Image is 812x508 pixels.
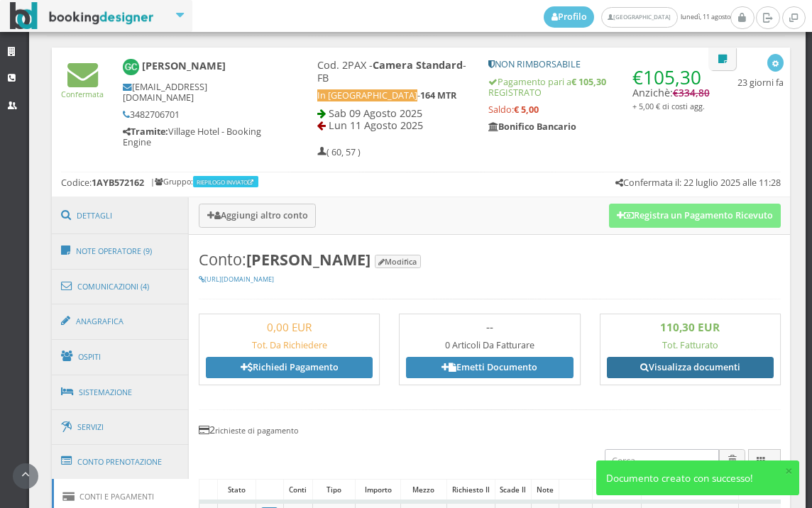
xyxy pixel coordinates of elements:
div: Note [532,480,559,499]
h5: - [317,90,470,101]
h5: Village Hotel - Booking Engine [123,126,269,148]
h5: [EMAIL_ADDRESS][DOMAIN_NAME] [123,82,269,103]
a: Richiedi Pagamento [206,357,373,378]
h6: | Gruppo: [150,177,260,187]
span: 105,30 [643,65,701,90]
a: Profilo [544,6,595,28]
h5: NON RIMBORSABILE [488,59,709,70]
b: 110,30 EUR [660,320,720,334]
a: Dettagli [52,197,190,234]
h3: -- [406,321,573,333]
a: Emetti Documento [406,357,573,378]
a: Confermata [61,77,104,99]
button: Registra un Pagamento Ricevuto [609,204,781,228]
a: Visualizza documenti [607,357,774,378]
div: Importo [356,480,400,499]
div: Conti [284,480,312,499]
a: Comunicazioni (4) [52,268,190,305]
span: 334,80 [679,87,710,99]
a: RIEPILOGO INVIATO [197,178,256,186]
b: 164 MTR [420,89,456,101]
a: Note Operatore (9) [52,233,190,270]
span: Sab 09 Agosto 2025 [329,106,422,120]
h5: 23 giorni fa [737,77,784,88]
small: richieste di pagamento [215,425,298,436]
small: + 5,00 € di costi agg. [632,101,705,111]
h5: Tot. Da Richiedere [206,340,373,350]
button: × [785,464,793,477]
b: [PERSON_NAME] [142,60,226,73]
a: Conto Prenotazione [52,443,190,480]
button: Columns [748,449,781,473]
a: Servizi [52,409,190,446]
strong: € 5,00 [514,104,539,116]
h5: 0 Articoli Da Fatturare [406,340,573,350]
button: Aggiungi altro conto [199,204,317,227]
a: [GEOGRAPHIC_DATA] [601,7,677,28]
b: 1AYB572162 [92,177,144,189]
b: [PERSON_NAME] [246,249,371,270]
div: Stato [218,480,255,499]
span: € [673,87,710,99]
h5: 3482706701 [123,109,269,120]
a: Anagrafica [52,303,190,340]
input: Cerca [605,449,719,473]
b: Camera Standard [373,58,463,72]
h5: Pagamento pari a REGISTRATO [488,77,709,98]
strong: € 105,30 [571,76,606,88]
span: lunedì, 11 agosto [544,6,730,28]
a: [URL][DOMAIN_NAME] [199,275,274,284]
span: Documento creato con successo! [606,472,753,485]
div: Tipo [313,480,355,499]
div: Colonne [748,449,781,473]
a: Sistemazione [52,374,190,411]
h5: ( 60, 57 ) [317,147,361,158]
span: Lun 11 Agosto 2025 [329,118,423,132]
h5: Codice: [61,177,144,188]
h4: Cod. 2PAX - - FB [317,59,470,84]
h4: 2 [199,424,781,436]
button: Modifica [375,255,421,268]
div: Mezzo [401,480,446,499]
h3: 0,00 EUR [206,321,373,333]
div: Scade il [495,480,532,499]
span: In [GEOGRAPHIC_DATA] [317,89,417,101]
div: Tot. Pagato [593,480,642,499]
span: € [632,65,701,90]
b: Tramite: [123,126,168,138]
h5: Tot. Fatturato [607,340,774,350]
h5: Confermata il: 22 luglio 2025 alle 11:28 [615,177,781,188]
div: Richiesto il [447,480,495,499]
img: Giuseppe Caruso [123,59,139,75]
h3: Conto: [199,250,781,269]
b: Bonifico Bancario [488,121,576,133]
h5: Saldo: [488,104,709,115]
a: Ospiti [52,338,190,375]
img: BookingDesigner.com [10,2,154,30]
h4: Anzichè: [632,59,710,111]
